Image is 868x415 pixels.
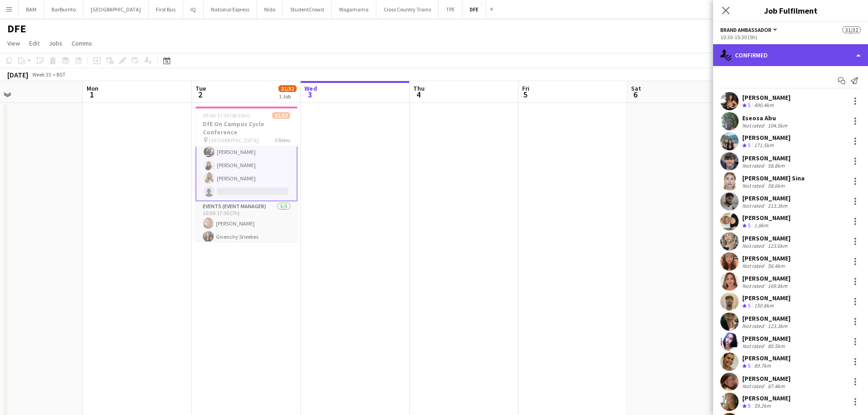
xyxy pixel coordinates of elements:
div: 171.5km [752,142,776,149]
button: National Express [204,0,257,18]
div: [PERSON_NAME] [742,274,791,282]
button: StudentCrowd [283,0,332,18]
div: Not rated [742,343,766,349]
span: 6 [630,89,641,100]
span: Comms [72,39,92,47]
div: Not rated [742,323,766,329]
h3: Job Fulfilment [713,5,868,16]
div: Not rated [742,122,766,129]
span: Brand Ambassador [720,26,771,33]
div: 80.5km [766,343,786,349]
div: 1 Job [279,93,296,100]
span: Edit [29,39,40,47]
div: [PERSON_NAME] [742,254,791,262]
span: Thu [413,84,425,92]
div: [PERSON_NAME] [742,194,791,202]
span: 5 [748,142,750,149]
div: Not rated [742,162,766,169]
button: Brand Ambassador [720,26,779,33]
app-card-role: Events (Event Manager)5/510:30-17:30 (7h)[PERSON_NAME]Givenchy Sneekes [195,201,298,285]
span: Sat [631,84,641,92]
div: [PERSON_NAME] [742,294,791,302]
button: [GEOGRAPHIC_DATA] [83,0,149,18]
h1: DFE [7,22,26,36]
div: Not rated [742,202,766,209]
div: Not rated [742,242,766,249]
a: Comms [68,37,96,49]
app-job-card: 09:00-17:30 (8h30m)31/32DfE On Campus Cycle Conference [GEOGRAPHIC_DATA]3 Roles[PERSON_NAME][PERS... [195,107,298,241]
span: [GEOGRAPHIC_DATA] [209,137,259,143]
div: Not rated [742,383,766,389]
div: [PERSON_NAME] [742,93,791,102]
div: [PERSON_NAME] [742,133,791,142]
div: [PERSON_NAME] [742,394,791,402]
div: 89.7km [752,362,773,370]
div: [PERSON_NAME] Sina [742,174,805,182]
div: 58.6km [766,182,786,189]
h3: DfE On Campus Cycle Conference [195,120,298,136]
div: 59.2km [752,402,773,410]
span: Fri [522,84,529,92]
span: Wed [304,84,317,92]
button: IQ [183,0,204,18]
span: 3 Roles [275,137,290,143]
button: BAM [19,0,44,18]
span: View [7,39,20,47]
div: 104.5km [766,122,789,129]
span: 31/32 [278,85,297,92]
span: 5 [748,302,750,309]
span: 4 [412,89,425,100]
div: [DATE] [7,70,28,79]
div: [PERSON_NAME] [742,234,791,242]
div: 87.4km [766,383,786,389]
a: Jobs [45,37,66,49]
span: 3 [303,89,317,100]
div: 490.4km [752,102,776,109]
span: 5 [748,362,750,369]
div: 213.3km [766,202,789,209]
div: Confirmed [713,44,868,66]
div: [PERSON_NAME] [742,374,791,383]
button: First Bus [149,0,183,18]
div: 10:30-15:30 (5h) [720,34,861,41]
span: 1 [85,89,98,100]
div: 1.8km [752,222,770,230]
span: Week 35 [30,71,53,78]
span: 5 [521,89,529,100]
span: 5 [748,222,750,229]
span: 5 [748,102,750,108]
div: 123.6km [766,242,789,249]
span: Tue [195,84,206,92]
span: 5 [748,402,750,409]
div: Eseosa Abu [742,114,789,122]
button: BarBurrito [44,0,83,18]
div: [PERSON_NAME] [742,154,791,162]
div: 123.3km [766,323,789,329]
button: Wagamama [332,0,376,18]
div: 150.8km [752,302,776,310]
div: 56.4km [766,262,786,269]
span: 09:00-17:30 (8h30m) [203,112,250,119]
div: Not rated [742,282,766,289]
span: 2 [194,89,206,100]
span: 31/32 [272,112,290,119]
span: Jobs [49,39,62,47]
div: [PERSON_NAME] [742,334,791,343]
div: [PERSON_NAME] [742,214,791,222]
div: Not rated [742,262,766,269]
div: Not rated [742,182,766,189]
div: [PERSON_NAME] [742,354,791,362]
div: [PERSON_NAME] [742,314,791,323]
button: Nido [257,0,283,18]
div: BST [56,71,66,78]
div: 169.8km [766,282,789,289]
span: 31/32 [842,26,861,33]
a: View [4,37,24,49]
div: 58.8km [766,162,786,169]
a: Edit [26,37,43,49]
span: Mon [87,84,98,92]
